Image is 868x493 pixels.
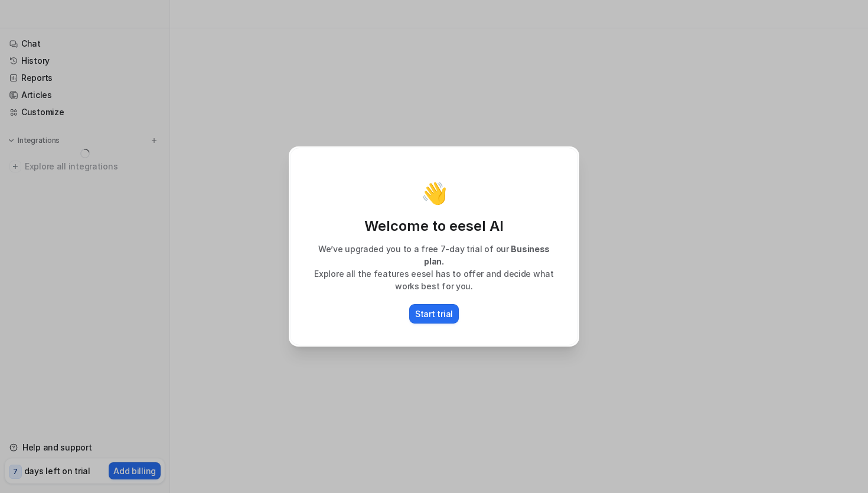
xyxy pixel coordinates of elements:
button: Start trial [409,304,459,324]
p: Welcome to eesel AI [302,217,566,236]
p: Start trial [415,308,453,320]
p: Explore all the features eesel has to offer and decide what works best for you. [302,267,566,292]
p: We’ve upgraded you to a free 7-day trial of our [302,243,566,267]
p: 👋 [421,181,448,205]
